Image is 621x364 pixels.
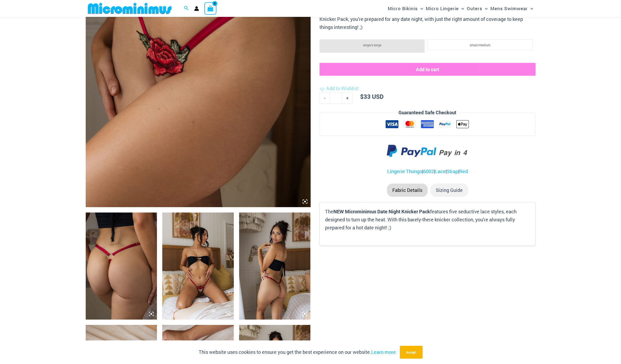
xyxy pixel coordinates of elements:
a: Learn more [371,349,396,355]
span: large/x-large [363,43,381,47]
span: Menu Toggle [528,2,533,15]
a: Account icon link [194,6,199,11]
a: Micro LingerieMenu ToggleMenu Toggle [424,2,465,15]
a: Add to Wishlist [319,85,359,93]
a: + [342,93,352,104]
p: | | | | [319,168,535,176]
a: Red [459,168,468,175]
li: large/x-large [319,39,425,53]
a: Search icon link [184,5,189,12]
span: Menu Toggle [482,2,488,15]
span: Outers [467,2,482,15]
legend: Guaranteed Safe Checkout [396,109,458,117]
span: Add to Wishlist [326,85,359,92]
a: Mens SwimwearMenu ToggleMenu Toggle [489,2,535,15]
img: Carla Red 6002 Bottom [239,213,311,320]
a: Lingerie Thongs [387,168,422,175]
button: Add to cart [319,63,535,76]
img: MM SHOP LOGO FLAT [86,2,174,14]
bdi: 33 USD [360,93,383,100]
span: Menu Toggle [418,2,423,15]
p: This website uses cookies to ensure you get the best experience on our website. [199,348,396,356]
a: OutersMenu ToggleMenu Toggle [465,2,489,15]
a: View Shopping Cart, empty [204,2,217,14]
img: Carla Red 6002 Bottom [86,213,157,320]
span: small/medium [470,43,490,47]
li: Fabric Details [387,184,428,197]
li: small/medium [427,39,533,50]
span: $ [360,93,364,100]
span: Menu Toggle [459,2,464,15]
img: Carla Red 6002 Bottom [162,213,234,320]
a: - [319,93,330,104]
a: 6002 [423,168,434,175]
input: Product quantity [330,93,342,104]
b: NEW Microminimus Date Night Knicker Pack [333,208,430,215]
nav: Site Navigation [386,1,536,16]
a: Strap [447,168,458,175]
span: Micro Lingerie [426,2,459,15]
li: Sizing Guide [430,184,468,197]
a: Lace [435,168,446,175]
p: The features five seductive lace styles, each designed to turn up the heat. With this barely-ther... [325,208,530,232]
span: Micro Bikinis [388,2,418,15]
button: Accept [400,346,423,359]
a: Micro BikinisMenu ToggleMenu Toggle [386,2,424,15]
span: Mens Swimwear [490,2,528,15]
